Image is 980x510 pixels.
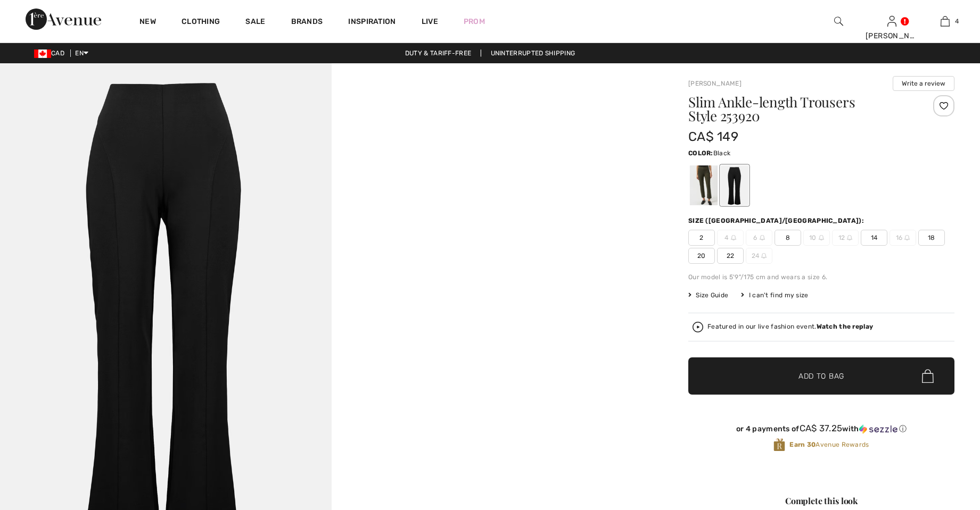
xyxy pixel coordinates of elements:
div: Avocado [690,165,718,205]
a: New [139,17,156,28]
a: 4 [919,15,971,28]
div: Complete this look [688,495,954,507]
span: 8 [775,230,801,246]
img: ring-m.svg [760,235,765,240]
img: ring-m.svg [904,235,910,240]
video: Your browser does not support the video tag. [332,63,663,229]
img: ring-m.svg [847,235,852,240]
span: 14 [861,230,887,246]
img: ring-m.svg [731,235,736,240]
img: ring-m.svg [819,235,824,240]
span: Black [713,149,731,157]
span: 4 [717,230,744,246]
a: Brands [291,17,323,28]
span: 2 [688,230,715,246]
span: 12 [832,230,859,246]
strong: Watch the replay [817,323,874,330]
a: Live [422,16,438,27]
div: Black [721,165,748,205]
div: Featured in our live fashion event. [707,323,873,330]
img: 1ère Avenue [26,9,101,30]
span: CA$ 37.25 [800,423,843,433]
div: or 4 payments of with [688,423,954,434]
img: ring-m.svg [761,253,767,258]
div: Size ([GEOGRAPHIC_DATA]/[GEOGRAPHIC_DATA]): [688,216,866,225]
img: search the website [834,15,843,28]
span: 10 [803,230,830,246]
span: 6 [746,230,772,246]
div: or 4 payments ofCA$ 37.25withSezzle Click to learn more about Sezzle [688,423,954,438]
img: Watch the replay [693,322,703,332]
span: EN [75,49,88,57]
span: CA$ 149 [688,129,738,144]
span: 22 [717,248,744,264]
span: 18 [918,230,945,246]
span: Add to Bag [798,371,844,382]
span: 16 [890,230,916,246]
button: Write a review [893,76,954,91]
span: Inspiration [348,17,396,28]
div: [PERSON_NAME] [866,30,918,41]
a: [PERSON_NAME] [688,80,742,87]
iframe: Opens a widget where you can chat to one of our agents [912,430,969,457]
span: 20 [688,248,715,264]
span: Size Guide [688,290,728,300]
div: Our model is 5'9"/175 cm and wears a size 6. [688,272,954,282]
span: Color: [688,149,713,157]
a: Clothing [182,17,220,28]
span: Avenue Rewards [789,440,869,449]
img: Sezzle [859,424,897,434]
img: My Info [887,15,896,28]
span: 4 [955,16,959,26]
a: Prom [464,16,485,27]
img: Bag.svg [922,369,934,383]
a: Sign In [887,16,896,26]
button: Add to Bag [688,357,954,395]
strong: Earn 30 [789,441,816,448]
span: CAD [34,49,69,57]
img: Avenue Rewards [773,438,785,452]
span: 24 [746,248,772,264]
img: My Bag [941,15,950,28]
h1: Slim Ankle-length Trousers Style 253920 [688,95,910,123]
a: Sale [245,17,265,28]
img: Canadian Dollar [34,49,51,58]
div: I can't find my size [741,290,808,300]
